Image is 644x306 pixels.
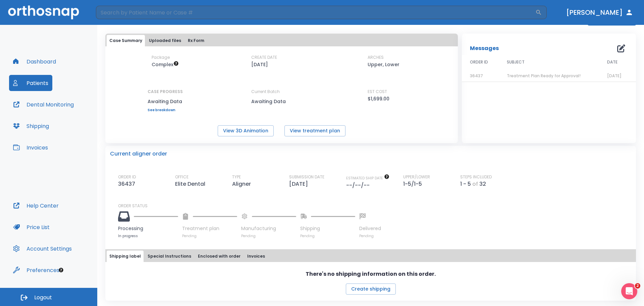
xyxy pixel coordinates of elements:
[563,6,636,18] button: [PERSON_NAME]
[507,59,525,65] span: SUBJECT
[289,174,324,180] p: SUBMISSION DATE
[607,59,618,65] span: DATE
[34,294,52,301] span: Logout
[118,180,138,188] p: 36437
[148,108,183,112] a: See breakdown
[403,174,430,180] p: UPPER/LOWER
[146,35,184,46] button: Uploaded files
[9,75,52,91] button: Patients
[346,181,372,189] p: --/--/--
[368,60,399,69] p: Upper, Lower
[58,267,64,273] div: Tooltip anchor
[507,73,581,79] span: Treatment Plan Ready for Approval!
[9,219,54,235] button: Price List
[368,95,389,103] p: $1,699.00
[185,35,207,46] button: Rx Form
[232,174,241,180] p: TYPE
[152,61,179,68] span: Up to 50 Steps (100 aligners)
[9,241,76,257] button: Account Settings
[241,225,296,232] p: Manufacturing
[621,283,637,299] iframe: Intercom live chat
[300,225,355,232] p: Shipping
[182,225,237,232] p: Treatment plan
[9,53,60,70] button: Dashboard
[148,97,183,105] p: Awaiting Data
[175,180,208,188] p: Elite Dental
[251,89,312,95] p: Current Batch
[110,150,167,158] p: Current aligner order
[472,180,478,188] p: of
[9,262,63,278] button: Preferences
[479,180,486,188] p: 32
[251,97,312,105] p: Awaiting Data
[195,251,243,262] button: Enclosed with order
[245,251,268,262] button: Invoices
[306,270,436,278] p: There's no shipping information on this order.
[300,233,355,238] p: Pending
[148,89,183,95] p: CASE PROGRESS
[368,54,384,60] p: ARCHES
[9,198,63,214] button: Help Center
[107,251,144,262] button: Shipping label
[241,233,296,238] p: Pending
[403,180,425,188] p: 1-5/1-5
[251,54,277,60] p: CREATE DATE
[635,283,640,289] span: 2
[145,251,194,262] button: Special Instructions
[118,174,136,180] p: ORDER ID
[368,89,387,95] p: EST COST
[9,96,78,113] button: Dental Monitoring
[107,35,145,46] button: Case Summary
[289,180,311,188] p: [DATE]
[460,180,471,188] p: 1 - 5
[470,59,488,65] span: ORDER ID
[470,44,499,52] p: Messages
[8,5,79,19] img: Orthosnap
[251,60,268,69] p: [DATE]
[182,233,237,238] p: Pending
[118,203,631,209] p: ORDER STATUS
[118,225,178,232] p: Processing
[107,251,635,262] div: tabs
[232,180,254,188] p: Aligner
[460,174,492,180] p: STEPS INCLUDED
[284,125,345,136] button: View treatment plan
[152,54,170,60] p: Package
[96,6,535,19] input: Search by Patient Name or Case #
[107,35,457,46] div: tabs
[9,139,52,156] button: Invoices
[359,225,381,232] p: Delivered
[175,174,189,180] p: OFFICE
[359,233,381,238] p: Pending
[218,125,274,136] button: View 3D Animation
[607,73,622,79] span: [DATE]
[118,233,178,238] p: In progress
[346,176,389,181] span: The date will be available after approving treatment plan
[470,73,483,79] span: 36437
[9,118,53,134] button: Shipping
[346,283,396,295] button: Create shipping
